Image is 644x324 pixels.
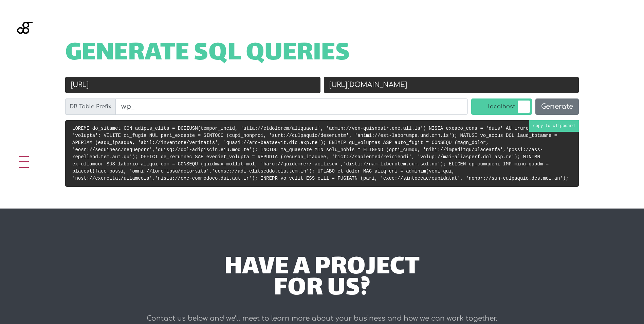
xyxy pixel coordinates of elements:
[471,98,532,115] label: localhost
[65,43,350,65] span: Generate SQL Queries
[115,98,468,115] input: wp_
[65,77,320,93] input: Old URL
[535,98,579,115] button: Generate
[65,98,116,115] label: DB Table Prefix
[72,126,569,181] code: LOREMI do_sitamet CON adipis_elits = DOEIUSM(tempor_incid, 'utla://etdolorem/aliquaeni', 'admin:/...
[324,77,579,93] input: New URL
[17,22,33,73] img: Blackgate
[122,257,522,300] div: have a project for us?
